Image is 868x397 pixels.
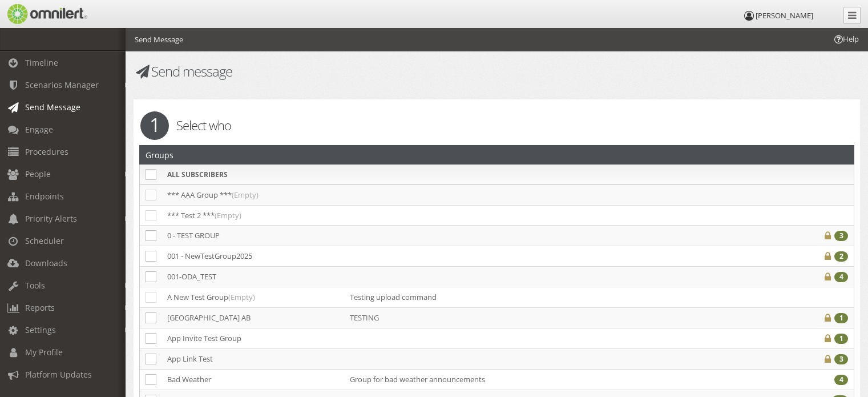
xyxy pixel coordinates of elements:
[25,57,58,68] span: Timeline
[25,79,99,90] span: Scenarios Manager
[162,165,344,185] th: ALL SUBSCRIBERS
[25,369,92,380] span: Platform Updates
[135,34,183,45] li: Send Message
[25,213,77,224] span: Priority Alerts
[25,124,53,135] span: Engage
[162,307,344,328] td: [GEOGRAPHIC_DATA] AB
[825,252,831,260] i: Private
[162,246,344,267] td: 001 - NewTestGroup2025
[162,267,344,287] td: 001-ODA_TEST
[825,335,831,342] i: Private
[25,258,67,268] span: Downloads
[162,369,344,390] td: Bad Weather
[25,302,55,313] span: Reports
[132,117,862,134] h2: Select who
[825,314,831,322] i: Private
[146,146,173,164] h2: Groups
[344,307,757,328] td: TESTING
[344,287,757,308] td: Testing upload command
[834,354,848,364] div: 3
[834,272,848,282] div: 4
[25,146,68,157] span: Procedures
[6,4,87,24] img: Omnilert
[25,280,45,291] span: Tools
[25,191,64,202] span: Endpoints
[344,369,757,390] td: Group for bad weather announcements
[162,348,344,369] td: App Link Test
[834,231,848,241] div: 3
[834,375,848,385] div: 4
[25,102,80,113] span: Send Message
[25,235,64,246] span: Scheduler
[228,292,255,302] span: (Empty)
[834,251,848,262] div: 2
[162,328,344,348] td: App Invite Test Group
[232,190,259,200] span: (Empty)
[215,210,241,220] span: (Empty)
[756,10,813,21] span: [PERSON_NAME]
[834,334,848,344] div: 1
[834,313,848,323] div: 1
[162,287,344,308] td: A New Test Group
[825,232,831,239] i: Private
[843,7,861,24] a: Collapse Menu
[162,226,344,246] td: 0 - TEST GROUP
[134,64,490,79] h1: Send message
[25,324,56,335] span: Settings
[825,355,831,363] i: Private
[833,34,859,45] span: Help
[140,111,169,140] span: 1
[25,169,51,179] span: People
[825,273,831,280] i: Private
[25,347,63,358] span: My Profile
